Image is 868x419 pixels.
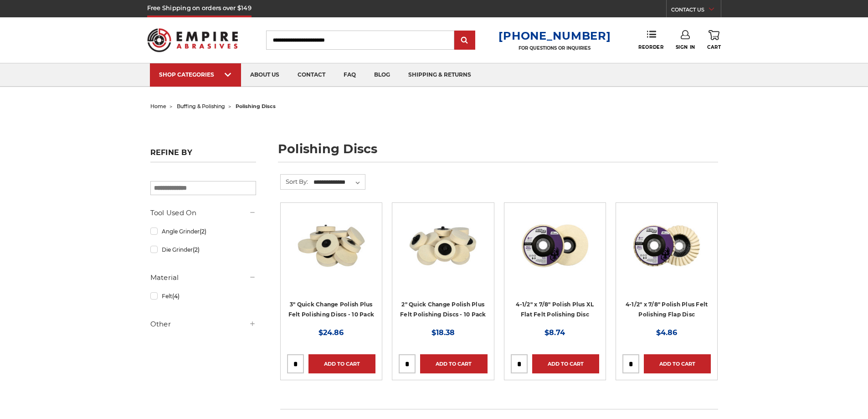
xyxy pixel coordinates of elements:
[516,301,594,318] a: 4-1/2" x 7/8" Polish Plus XL Flat Felt Polishing Disc
[177,103,225,109] a: buffing & polishing
[420,354,487,373] a: Add to Cart
[707,44,721,50] span: Cart
[308,354,375,373] a: Add to Cart
[150,319,256,330] h5: Other
[406,209,479,282] img: 2" Roloc Polishing Felt Discs
[626,301,708,318] a: 4-1/2" x 7/8" Polish Plus Felt Polishing Flap Disc
[334,63,365,87] a: faq
[150,272,256,283] h5: Material
[287,209,375,298] a: 3 inch polishing felt roloc discs
[150,148,256,162] h5: Refine by
[241,63,288,87] a: about us
[638,30,663,50] a: Reorder
[193,246,200,253] span: (2)
[318,328,344,337] span: $24.86
[630,209,703,282] img: buffing and polishing felt flap disc
[150,207,256,218] h5: Tool Used On
[498,45,611,51] p: FOR QUESTIONS OR INQUIRIES
[431,328,455,337] span: $18.38
[150,103,166,109] a: home
[456,31,474,50] input: Submit
[400,301,486,318] a: 2" Quick Change Polish Plus Felt Polishing Discs - 10 Pack
[707,30,721,50] a: Cart
[147,22,238,58] img: Empire Abrasives
[498,29,611,42] a: [PHONE_NUMBER]
[676,44,695,50] span: Sign In
[399,209,487,298] a: 2" Roloc Polishing Felt Discs
[519,209,591,282] img: 4.5 inch extra thick felt disc
[159,71,232,78] div: SHOP CATEGORIES
[295,209,368,282] img: 3 inch polishing felt roloc discs
[278,143,718,162] h1: polishing discs
[644,354,711,373] a: Add to Cart
[288,301,375,318] a: 3" Quick Change Polish Plus Felt Polishing Discs - 10 Pack
[638,44,663,50] span: Reorder
[312,176,365,189] select: Sort By:
[532,354,599,373] a: Add to Cart
[511,209,599,298] a: 4.5 inch extra thick felt disc
[656,328,677,337] span: $4.86
[288,63,334,87] a: contact
[150,223,256,239] a: Angle Grinder(2)
[281,175,308,188] label: Sort By:
[172,293,180,300] span: (4)
[365,63,399,87] a: blog
[399,63,480,87] a: shipping & returns
[622,209,711,298] a: buffing and polishing felt flap disc
[236,103,276,109] span: polishing discs
[544,328,565,337] span: $8.74
[150,242,256,258] a: Die Grinder(2)
[671,5,721,17] a: CONTACT US
[150,288,256,304] a: Felt(4)
[200,228,206,235] span: (2)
